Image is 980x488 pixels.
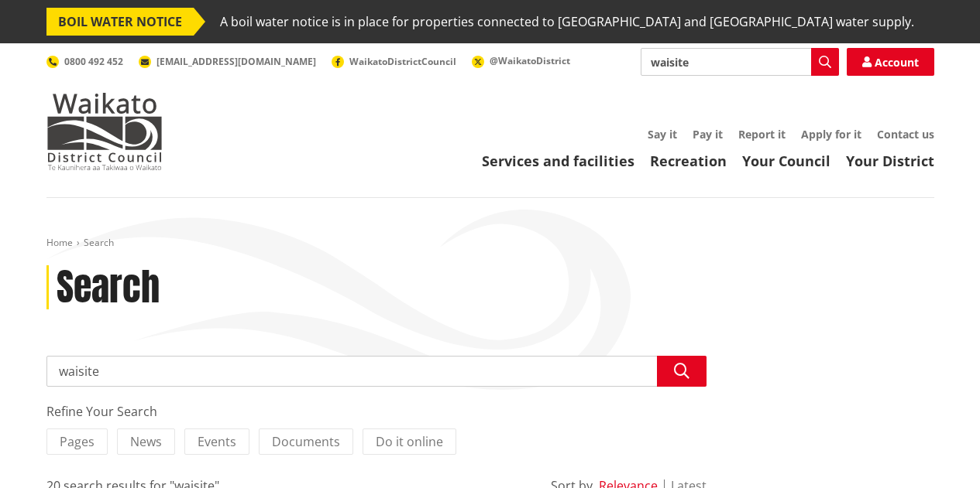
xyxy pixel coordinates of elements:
span: Events [198,433,236,450]
input: Search input [641,48,839,76]
a: Say it [648,127,677,142]
span: WaikatoDistrictCouncil [349,55,456,68]
a: Account [847,48,934,76]
span: Search [84,236,114,249]
nav: breadcrumb [46,237,934,250]
a: Pay it [693,127,723,142]
a: WaikatoDistrictCouncil [332,55,456,68]
div: Refine Your Search [46,402,707,421]
span: A boil water notice is in place for properties connected to [GEOGRAPHIC_DATA] and [GEOGRAPHIC_DAT... [220,8,914,36]
img: Waikato District Council - Te Kaunihera aa Takiwaa o Waikato [46,93,163,170]
a: Home [46,236,73,249]
h1: Search [57,265,160,310]
a: Report it [738,127,786,142]
span: Documents [272,433,340,450]
a: Services and facilities [482,152,634,170]
a: @WaikatoDistrict [472,54,570,67]
span: Do it online [376,433,443,450]
a: [EMAIL_ADDRESS][DOMAIN_NAME] [139,55,316,68]
a: 0800 492 452 [46,55,123,68]
input: Search input [46,356,707,387]
span: News [130,433,162,450]
span: BOIL WATER NOTICE [46,8,194,36]
span: Pages [60,433,95,450]
a: Contact us [877,127,934,142]
a: Recreation [650,152,727,170]
span: [EMAIL_ADDRESS][DOMAIN_NAME] [156,55,316,68]
a: Your District [846,152,934,170]
a: Apply for it [801,127,861,142]
a: Your Council [742,152,830,170]
span: @WaikatoDistrict [490,54,570,67]
span: 0800 492 452 [64,55,123,68]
